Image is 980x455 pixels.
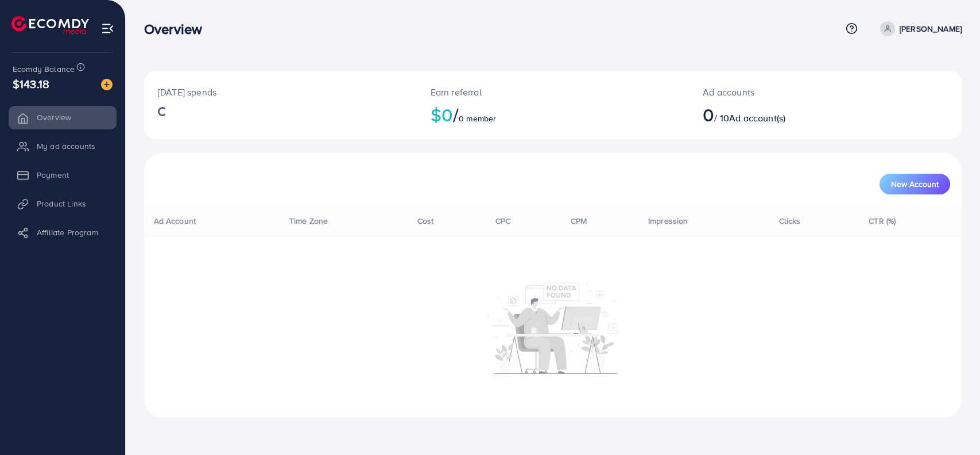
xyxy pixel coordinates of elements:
[431,104,676,125] h2: $0
[13,63,75,75] span: Ecomdy Balance
[11,16,89,34] img: logo
[101,22,114,35] img: menu
[453,101,459,128] span: /
[880,174,950,194] button: New Account
[101,79,113,90] img: image
[459,113,496,124] span: 0 member
[703,85,880,99] p: Ad accounts
[703,104,880,125] h2: / 10
[158,85,403,99] p: [DATE] spends
[431,85,676,99] p: Earn referral
[13,75,49,92] span: $143.18
[891,180,939,188] span: New Account
[876,21,962,36] a: [PERSON_NAME]
[900,22,962,36] p: [PERSON_NAME]
[703,101,714,128] span: 0
[729,112,785,124] span: Ad account(s)
[144,21,211,37] h3: Overview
